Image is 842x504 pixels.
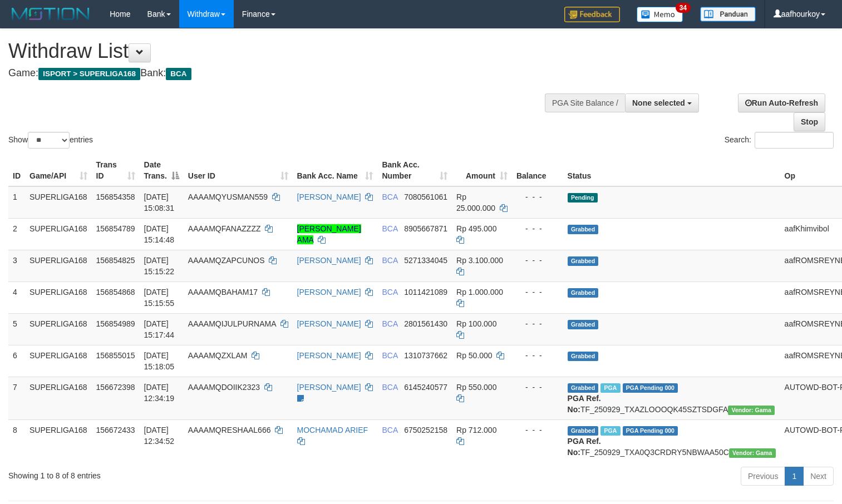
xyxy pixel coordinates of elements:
img: Feedback.jpg [564,7,620,22]
span: Pending [568,193,598,202]
span: Rp 25.000.000 [456,192,495,213]
span: AAAAMQIJULPURNAMA [188,319,276,328]
td: SUPERLIGA168 [25,419,92,462]
span: [DATE] 15:18:05 [144,351,175,371]
th: Balance [512,155,563,186]
span: Rp 1.000.000 [456,288,503,297]
span: AAAAMQRESHAAL666 [188,426,271,434]
span: Copy 6750252158 to clipboard [404,426,447,434]
th: Status [563,155,780,186]
span: Grabbed [568,256,599,266]
span: Marked by aafsoycanthlai [600,426,620,436]
td: 7 [8,377,25,419]
span: Copy 5271334045 to clipboard [404,256,447,265]
span: Rp 495.000 [456,224,496,233]
span: Copy 2801561430 to clipboard [404,319,447,328]
span: 156672433 [96,426,135,434]
td: SUPERLIGA168 [25,218,92,250]
span: Rp 50.000 [456,351,493,360]
td: 6 [8,345,25,377]
th: Bank Acc. Number: activate to sort column ascending [377,155,452,186]
span: Copy 7080561061 to clipboard [404,192,447,201]
span: Grabbed [568,352,599,361]
img: Button%20Memo.svg [637,7,683,22]
th: User ID: activate to sort column ascending [184,155,293,186]
span: Copy 1011421089 to clipboard [404,288,447,297]
span: PGA Pending [623,426,678,436]
span: 156854825 [96,256,135,265]
a: 1 [785,467,804,486]
span: 156854868 [96,288,135,297]
span: Grabbed [568,225,599,234]
span: AAAAMQYUSMAN559 [188,192,268,201]
b: PGA Ref. No: [568,437,601,457]
h1: Withdraw List [8,40,550,62]
td: SUPERLIGA168 [25,377,92,419]
th: ID [8,155,25,186]
td: 3 [8,250,25,281]
span: 156855015 [96,351,135,360]
a: Stop [794,112,825,131]
span: Rp 712.000 [456,426,496,434]
div: - - - [516,223,559,234]
span: BCA [382,256,397,265]
div: - - - [516,191,559,202]
th: Bank Acc. Name: activate to sort column ascending [293,155,378,186]
a: [PERSON_NAME] [297,288,361,297]
span: BCA [382,383,397,392]
td: 8 [8,419,25,462]
td: TF_250929_TXA0Q3CRDRY5NBWAA50C [563,419,780,462]
td: SUPERLIGA168 [25,186,92,219]
span: [DATE] 15:15:55 [144,288,175,308]
span: 156854989 [96,319,135,328]
span: Copy 6145240577 to clipboard [404,383,447,392]
div: - - - [516,318,559,329]
div: Showing 1 to 8 of 8 entries [8,466,342,481]
a: [PERSON_NAME] [297,351,361,360]
a: Next [803,467,834,486]
span: Rp 550.000 [456,383,496,392]
span: BCA [382,224,397,233]
a: [PERSON_NAME] [297,383,361,392]
td: 1 [8,186,25,219]
img: panduan.png [700,7,756,22]
span: AAAAMQZAPCUNOS [188,256,265,265]
a: Previous [741,467,785,486]
a: [PERSON_NAME] [297,256,361,265]
span: Grabbed [568,383,599,393]
span: Rp 100.000 [456,319,496,328]
span: ISPORT > SUPERLIGA168 [38,68,140,80]
span: 156854789 [96,224,135,233]
a: [PERSON_NAME] [297,319,361,328]
span: [DATE] 15:08:31 [144,192,175,213]
h4: Game: Bank: [8,68,550,79]
span: Marked by aafsoycanthlai [600,383,620,393]
span: BCA [382,351,397,360]
span: AAAAMQFANAZZZZ [188,224,261,233]
div: - - - [516,382,559,393]
div: - - - [516,286,559,298]
button: None selected [625,93,699,112]
a: [PERSON_NAME] AMA [297,224,361,244]
th: Game/API: activate to sort column ascending [25,155,92,186]
span: [DATE] 12:34:52 [144,426,175,446]
span: 156672398 [96,383,135,392]
span: 34 [676,3,691,13]
a: MOCHAMAD ARIEF [297,426,368,434]
span: BCA [382,192,397,201]
span: 156854358 [96,192,135,201]
span: [DATE] 15:15:22 [144,256,175,276]
span: [DATE] 15:17:44 [144,319,175,339]
span: Rp 3.100.000 [456,256,503,265]
div: - - - [516,350,559,361]
label: Show entries [8,132,93,149]
th: Date Trans.: activate to sort column descending [140,155,184,186]
span: None selected [632,98,685,107]
span: Vendor URL: https://trx31.1velocity.biz [728,406,775,415]
input: Search: [755,132,834,149]
td: SUPERLIGA168 [25,313,92,345]
img: MOTION_logo.png [8,6,93,22]
span: AAAAMQBAHAM17 [188,288,258,297]
td: SUPERLIGA168 [25,345,92,377]
span: Vendor URL: https://trx31.1velocity.biz [729,448,776,458]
